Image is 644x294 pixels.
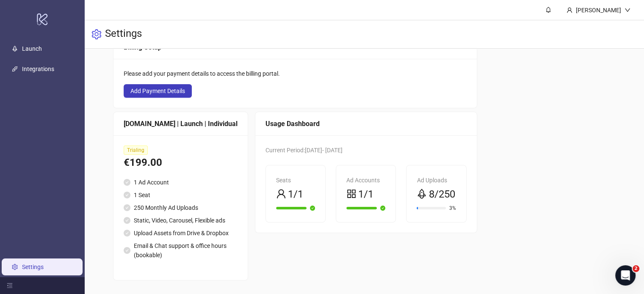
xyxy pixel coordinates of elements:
[625,7,630,13] span: down
[22,264,44,270] a: Settings
[265,147,343,154] span: Current Period: [DATE] - [DATE]
[124,204,130,211] span: check-circle
[124,118,238,129] div: [DOMAIN_NAME] | Launch | Individual
[615,265,636,286] iframe: Intercom live chat
[91,29,102,39] span: setting
[417,176,456,185] div: Ad Uploads
[310,206,315,211] span: check-circle
[130,88,185,94] span: Add Payment Details
[22,66,54,72] a: Integrations
[572,5,625,15] div: [PERSON_NAME]
[7,283,13,289] span: menu-fold
[124,216,238,225] li: Static, Video, Carousel, Flexible ads
[633,265,639,272] span: 2
[380,206,385,211] span: check-circle
[22,45,42,52] a: Launch
[288,187,303,203] span: 1/1
[265,118,467,129] div: Usage Dashboard
[276,176,315,185] div: Seats
[428,187,455,203] span: 8/250
[124,178,238,187] li: 1 Ad Account
[346,189,357,199] span: appstore
[346,176,385,185] div: Ad Accounts
[124,217,130,224] span: check-circle
[124,155,238,171] div: €199.00
[124,247,130,254] span: check-circle
[124,69,467,78] div: Please add your payment details to access the billing portal.
[124,230,130,236] span: check-circle
[124,179,130,186] span: check-circle
[124,192,130,198] span: check-circle
[276,189,286,199] span: user
[417,189,427,199] span: rocket
[449,206,456,211] span: 3%
[124,228,238,238] li: Upload Assets from Drive & Dropbox
[124,190,238,200] li: 1 Seat
[567,7,572,13] span: user
[124,84,192,98] button: Add Payment Details
[124,203,238,212] li: 250 Monthly Ad Uploads
[124,146,148,155] span: Trialing
[545,7,551,13] span: bell
[105,27,142,41] h3: Settings
[358,187,373,203] span: 1/1
[124,241,238,260] li: Email & Chat support & office hours (bookable)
